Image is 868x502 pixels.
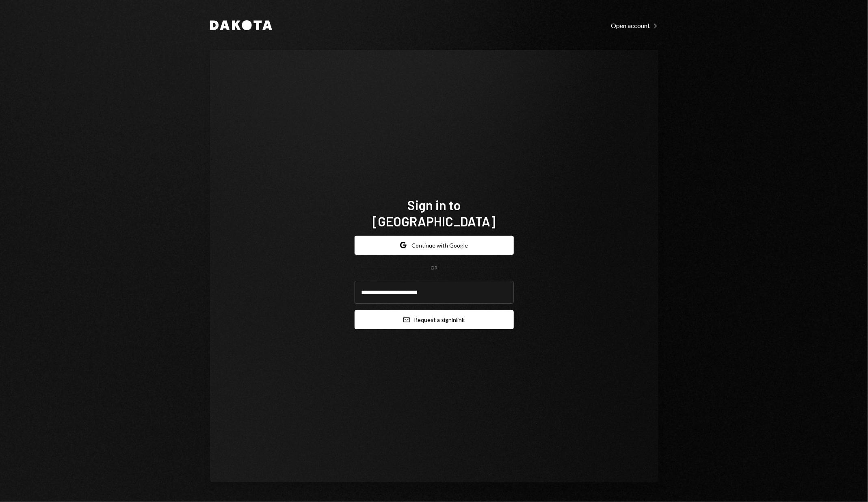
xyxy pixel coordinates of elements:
button: Continue with Google [355,236,514,255]
button: Request a signinlink [355,310,514,329]
div: OR [431,265,437,272]
a: Open account [611,21,658,30]
div: Open account [611,22,658,30]
h1: Sign in to [GEOGRAPHIC_DATA] [355,197,514,229]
